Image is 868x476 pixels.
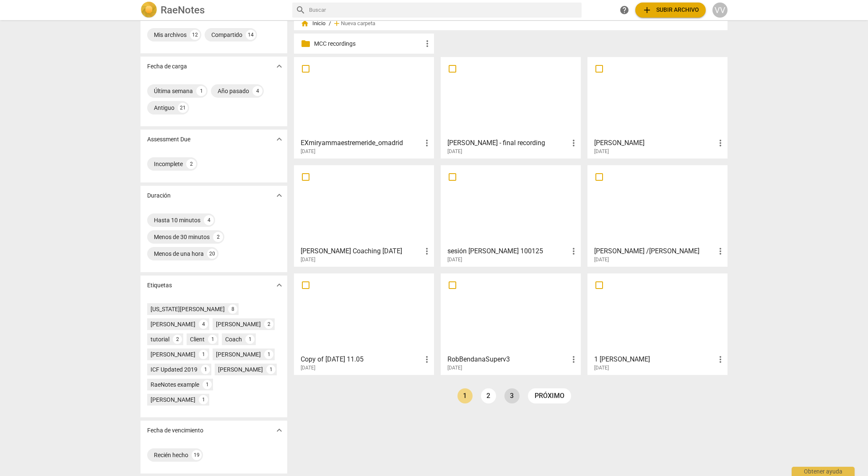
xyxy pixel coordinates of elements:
div: [PERSON_NAME] [151,320,195,328]
button: Mostrar más [273,189,286,202]
p: Assessment Due [147,135,190,144]
div: [PERSON_NAME] [216,350,261,359]
h3: RobBendanaSuperv3 [447,354,569,364]
div: Compartido [211,31,242,39]
span: more_vert [422,246,432,256]
span: [DATE] [447,148,462,155]
h3: sesión Nuria 100125 [447,246,569,256]
span: [DATE] [301,148,315,155]
div: 19 [192,450,202,460]
div: 1 [266,365,275,374]
p: MCC recordings [314,39,422,48]
div: Mis archivos [154,31,187,39]
p: Etiquetas [147,281,172,290]
input: Buscar [309,3,578,17]
span: expand_more [274,134,284,144]
span: more_vert [422,138,432,148]
a: 1 [PERSON_NAME][DATE] [590,276,725,371]
div: Menos de 30 minutos [154,233,210,241]
div: RaeNotes example [151,380,199,389]
div: 4 [199,320,208,329]
div: 1 [199,395,208,404]
button: Mostrar más [273,133,286,146]
div: Client [190,335,205,343]
div: 21 [178,103,188,113]
span: expand_more [274,280,284,290]
button: Mostrar más [273,279,286,291]
div: 1 [203,380,212,389]
div: 8 [228,304,237,314]
div: 14 [246,30,256,40]
p: Fecha de vencimiento [147,426,203,435]
a: Page 2 [481,388,496,403]
span: more_vert [715,246,725,256]
span: home [301,19,309,28]
span: [DATE] [447,256,462,263]
span: [DATE] [594,148,609,155]
span: / [329,21,331,27]
a: próximo [528,388,571,403]
h3: Paul Jackson - final recording [447,138,569,148]
div: 1 [264,350,273,359]
span: expand_more [274,61,284,71]
div: 2 [173,335,182,344]
span: [DATE] [301,256,315,263]
div: 12 [190,30,200,40]
div: 2 [186,159,196,169]
div: Antiguo [154,104,174,112]
span: more_vert [569,246,579,256]
span: more_vert [422,354,432,364]
div: 2 [264,320,273,329]
span: [DATE] [301,364,315,372]
span: Subir archivo [642,5,699,15]
a: sesión [PERSON_NAME] 100125[DATE] [444,168,578,263]
span: add [642,5,652,15]
div: Recién hecho [154,451,188,459]
a: Page 3 [504,388,520,403]
button: Mostrar más [273,60,286,73]
a: [PERSON_NAME][DATE] [590,60,725,155]
div: 2 [213,232,223,242]
div: Última semana [154,87,193,95]
div: 20 [207,249,217,259]
div: 1 [196,86,206,96]
div: tutorial [151,335,169,343]
span: more_vert [422,39,432,49]
h3: EXmiryammaestremeride_omadrid [301,138,422,148]
a: [PERSON_NAME] /[PERSON_NAME][DATE] [590,168,725,263]
span: expand_more [274,425,284,435]
button: Subir [635,3,706,18]
button: VV [712,3,728,18]
div: Año pasado [218,87,249,95]
div: 4 [252,86,262,96]
a: Copy of [DATE] 11.05​[DATE] [297,276,431,371]
div: ICF Updated 2019 [151,365,198,374]
div: Hasta 10 minutos [154,216,200,224]
span: Nueva carpeta [341,21,375,27]
div: 1 [245,335,255,344]
span: search [296,5,306,15]
div: Obtener ayuda [792,467,855,476]
div: [PERSON_NAME] [218,365,263,374]
span: more_vert [715,138,725,148]
a: [PERSON_NAME] - final recording[DATE] [444,60,578,155]
a: Obtener ayuda [617,3,632,18]
span: add [333,19,341,28]
h3: 1 Roberto Bendana [594,354,715,364]
span: more_vert [569,354,579,364]
div: [US_STATE][PERSON_NAME] [151,305,225,313]
a: Page 1 is your current page [457,388,473,403]
a: LogoRaeNotes [140,2,286,18]
span: more_vert [715,354,725,364]
span: more_vert [569,138,579,148]
div: Incomplete [154,160,183,168]
span: expand_more [274,190,284,200]
span: [DATE] [447,364,462,372]
button: Mostrar más [273,424,286,437]
span: [DATE] [594,256,609,263]
div: 1 [199,350,208,359]
span: folder [301,39,311,49]
div: 1 [201,365,210,374]
h3: Natalia /Ana [594,246,715,256]
h3: Nuria [594,138,715,148]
